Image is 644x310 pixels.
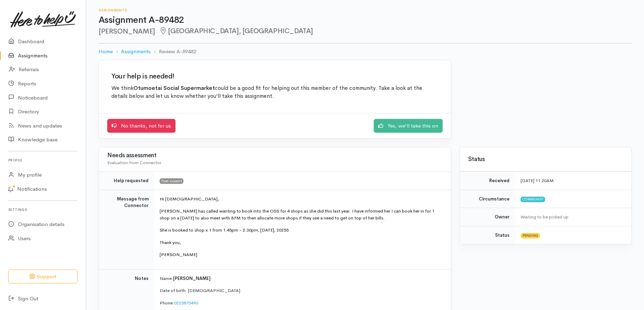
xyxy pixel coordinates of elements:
li: Review A-89482 [151,48,196,56]
td: Owner [460,208,515,226]
span: She is booked to shop x 1 from 1:45pm - 2:30pm, [DATE], 202 [160,227,284,233]
div: Waiting to be picked up [521,214,623,220]
span: Food support [160,178,183,184]
p: Phone: [160,300,443,307]
a: No thanks, not for us [107,119,175,133]
span: Community [521,197,545,202]
font: [PERSON_NAME] has called wanting to book into the OSS for 4 shops as she did this last year. I ha... [160,208,434,221]
span: Thank you, [160,239,181,245]
span: 5 [286,227,289,233]
b: Otumoetai Social Supermarket [133,85,215,92]
h3: Needs assessment [107,152,443,159]
p: Date of birth: [DEMOGRAPHIC_DATA] [160,287,443,294]
a: Assignments [121,48,151,56]
td: Message from Connector [99,190,154,269]
p: Name: [160,275,443,282]
h3: Status [468,156,623,163]
span: [GEOGRAPHIC_DATA], [GEOGRAPHIC_DATA] [159,27,313,35]
td: Received [460,172,515,190]
h6: Assignments [99,8,632,12]
a: 0225870493 [174,300,198,306]
button: Support [8,270,78,284]
span: [PERSON_NAME] [160,252,197,257]
h6: Settings [8,205,78,214]
font: Hi [DEMOGRAPHIC_DATA], [160,196,219,202]
td: Status [460,226,515,244]
span: [PERSON_NAME] [173,275,211,281]
p: We think could be a good fit for helping out this member of the community. Take a look at the det... [111,84,439,101]
h1: Assignment A-89482 [99,15,632,25]
a: Yes, we'll take this on [374,119,443,133]
a: Home [99,48,113,56]
td: Circumstance [460,190,515,208]
nav: breadcrumb [99,44,632,60]
h2: Your help is needed! [111,73,439,80]
h6: Profile [8,156,78,165]
span: Evaluation from Connector [107,160,161,166]
span: Pending [521,233,540,238]
td: Help requested [99,172,154,190]
time: [DATE] 11:20AM [521,178,554,184]
font: 5 [160,227,289,233]
h2: [PERSON_NAME] [99,27,632,35]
